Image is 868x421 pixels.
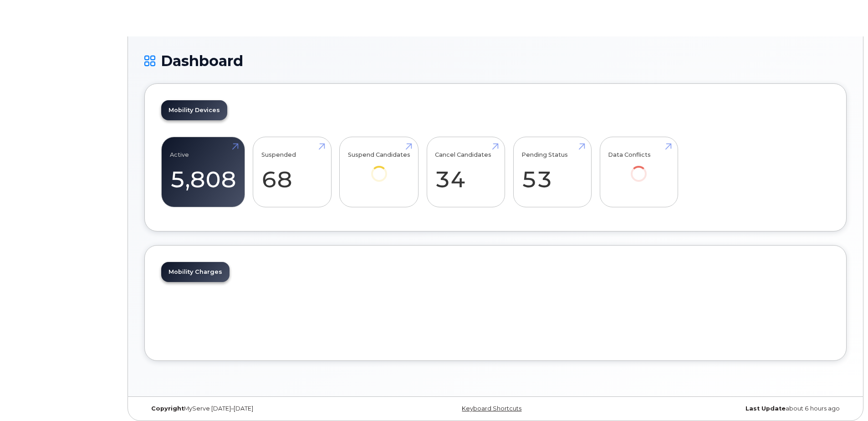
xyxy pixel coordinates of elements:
a: Pending Status 53 [521,142,583,202]
a: Cancel Candidates 34 [435,142,496,202]
div: about 6 hours ago [613,405,847,412]
a: Suspended 68 [261,142,323,202]
a: Suspend Candidates [348,142,410,195]
h1: Dashboard [144,53,847,69]
strong: Last Update [745,405,786,412]
a: Keyboard Shortcuts [462,405,521,412]
a: Data Conflicts [608,142,669,195]
a: Mobility Devices [161,100,227,120]
strong: Copyright [151,405,184,412]
a: Active 5,808 [170,142,236,202]
a: Mobility Charges [161,262,230,282]
div: MyServe [DATE]–[DATE] [144,405,378,412]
